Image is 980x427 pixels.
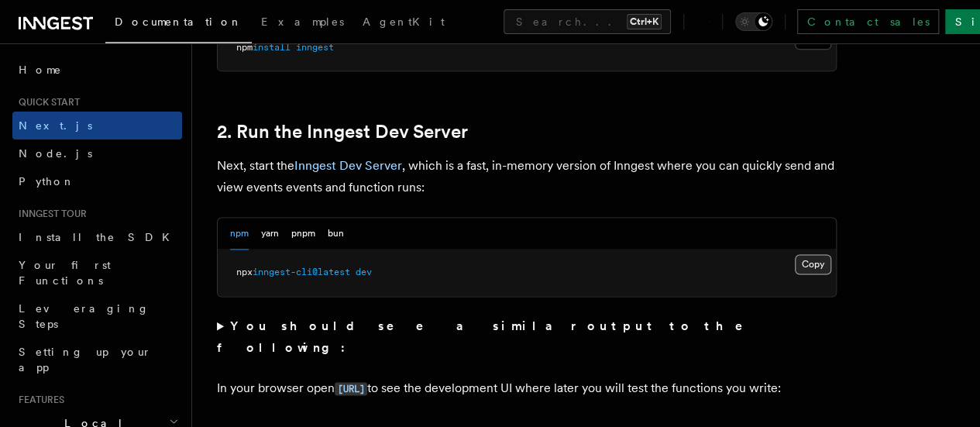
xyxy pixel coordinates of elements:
span: Install the SDK [19,231,179,243]
span: Next.js [19,119,92,132]
a: Your first Functions [12,251,182,294]
a: Home [12,56,182,84]
span: Inngest tour [12,208,87,220]
span: Examples [261,15,344,28]
button: Search...Ctrl+K [504,9,671,34]
button: yarn [261,218,279,250]
span: Python [19,175,75,188]
button: pnpm [291,218,315,250]
p: Next, start the , which is a fast, in-memory version of Inngest where you can quickly send and vi... [217,155,837,198]
span: Quick start [12,96,80,108]
span: npm [236,42,253,53]
kbd: Ctrl+K [627,14,662,29]
a: AgentKit [353,5,454,42]
span: Setting up your app [19,346,152,374]
button: Toggle dark mode [735,12,772,31]
span: npx [236,267,253,277]
button: npm [230,218,249,250]
button: bun [328,218,344,250]
a: [URL] [335,381,367,395]
a: Documentation [105,5,252,43]
a: Install the SDK [12,223,182,251]
a: 2. Run the Inngest Dev Server [217,121,468,143]
span: Documentation [115,15,242,28]
a: Inngest Dev Server [294,158,402,173]
span: Leveraging Steps [19,302,150,330]
a: Node.js [12,139,182,167]
a: Python [12,167,182,195]
span: Features [12,394,64,406]
a: Contact sales [797,9,939,34]
span: install [253,42,291,53]
summary: You should see a similar output to the following: [217,315,837,359]
span: inngest-cli@latest [253,267,350,277]
span: Home [19,62,62,77]
span: dev [356,267,372,277]
span: Node.js [19,147,92,160]
span: AgentKit [363,15,445,28]
code: [URL] [335,382,367,395]
p: In your browser open to see the development UI where later you will test the functions you write: [217,377,837,400]
a: Examples [252,5,353,42]
a: Next.js [12,112,182,139]
strong: You should see a similar output to the following: [217,319,765,355]
span: inngest [296,42,334,53]
span: Your first Functions [19,259,111,287]
a: Leveraging Steps [12,294,182,338]
a: Setting up your app [12,338,182,381]
button: Copy [795,254,831,274]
